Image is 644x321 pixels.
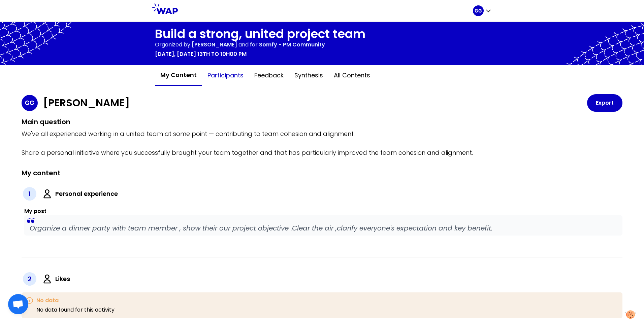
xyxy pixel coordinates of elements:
h2: Main question [22,117,622,127]
p: We've all experienced working in a united team at some point — contributing to team cohesion and ... [22,129,622,157]
h1: [PERSON_NAME] [43,97,130,109]
button: Export [587,94,622,112]
p: for [250,41,258,49]
button: All contents [328,65,376,85]
div: 2 [23,272,36,286]
h3: My post [24,207,622,215]
label: Personal experience [55,189,118,199]
p: and [192,41,249,49]
h1: Build a strong, united project team [155,27,365,41]
div: 1 [23,187,36,201]
button: GG [473,5,492,16]
button: Synthesis [289,65,328,85]
p: [DATE], [DATE] 13th to 10h00 pm [155,50,247,58]
span: [PERSON_NAME] [192,41,237,48]
a: Open chat [8,294,28,314]
h2: My content [22,168,61,178]
button: Feedback [249,65,289,85]
button: My content [155,65,202,86]
p: GG [25,98,34,108]
p: Organized by [155,41,190,49]
h3: No data [36,296,115,305]
label: Likes [55,274,70,284]
p: Organize a dinner party with team member , show their our project objective .Clear the air ,clari... [30,223,617,233]
p: No data found for this activity [36,306,115,314]
p: Somfy - PM Community [259,41,325,49]
button: Participants [202,65,249,85]
p: GG [475,7,482,14]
